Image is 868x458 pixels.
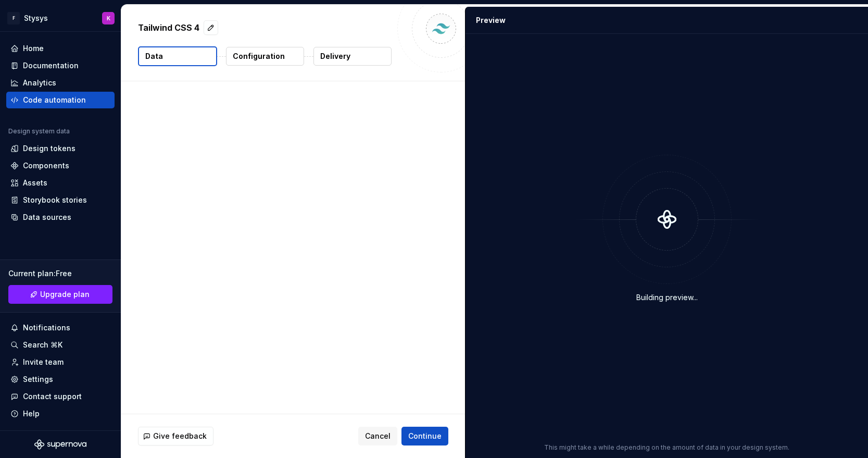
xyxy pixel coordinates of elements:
[476,15,506,26] div: Preview
[358,427,397,445] button: Cancel
[6,40,115,57] a: Home
[23,195,87,205] div: Storybook stories
[6,371,115,388] a: Settings
[8,127,70,135] div: Design system data
[6,337,115,353] button: Search ⌘K
[233,51,285,61] p: Configuration
[23,391,82,402] div: Contact support
[23,143,76,154] div: Design tokens
[6,57,115,74] a: Documentation
[6,192,115,208] a: Storybook stories
[138,46,217,66] button: Data
[23,160,69,171] div: Components
[365,431,391,441] span: Cancel
[138,427,213,445] button: Give feedback
[23,357,64,367] div: Invite team
[6,405,115,422] button: Help
[24,13,48,23] div: Stysys
[6,354,115,370] a: Invite team
[6,209,115,226] a: Data sources
[23,78,56,88] div: Analytics
[6,175,115,191] a: Assets
[226,47,304,66] button: Configuration
[6,140,115,157] a: Design tokens
[408,431,442,441] span: Continue
[320,51,350,61] p: Delivery
[2,7,119,29] button: FStysysK
[23,178,47,188] div: Assets
[6,319,115,336] button: Notifications
[8,268,112,279] div: Current plan : Free
[145,51,163,61] p: Data
[313,47,392,66] button: Delivery
[34,439,86,450] svg: Supernova Logo
[23,323,70,333] div: Notifications
[23,60,79,71] div: Documentation
[7,12,20,24] div: F
[23,43,44,54] div: Home
[23,212,71,222] div: Data sources
[40,289,90,300] span: Upgrade plan
[107,14,110,22] div: K
[8,285,112,304] a: Upgrade plan
[544,443,789,452] p: This might take a while depending on the amount of data in your design system.
[636,292,698,303] div: Building preview...
[6,75,115,91] a: Analytics
[6,92,115,108] a: Code automation
[23,374,53,385] div: Settings
[23,95,86,105] div: Code automation
[6,388,115,405] button: Contact support
[138,21,199,34] p: Tailwind CSS 4
[23,340,62,350] div: Search ⌘K
[6,157,115,174] a: Components
[153,431,207,441] span: Give feedback
[401,427,448,445] button: Continue
[23,409,40,419] div: Help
